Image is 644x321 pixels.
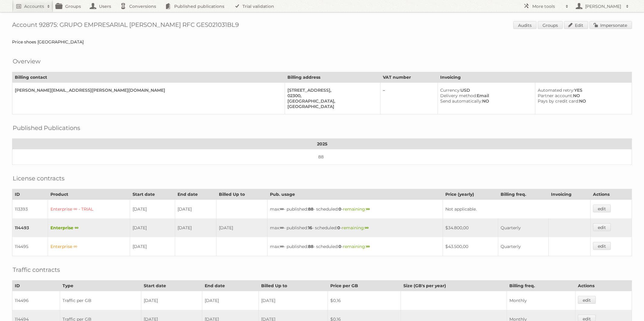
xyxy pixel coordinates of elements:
[202,291,259,310] td: [DATE]
[548,189,590,200] th: Invoicing
[532,3,562,9] h2: More tools
[175,189,216,200] th: End date
[287,87,375,93] div: [STREET_ADDRESS],
[12,237,48,256] td: 114495
[13,57,40,66] h2: Overview
[380,83,438,114] td: –
[60,281,141,291] th: Type
[343,244,370,249] span: remaining:
[366,244,370,249] strong: ∞
[267,200,443,219] td: max: - published: - scheduled: -
[578,296,596,304] a: edit
[267,237,443,256] td: max: - published: - scheduled: -
[443,200,590,219] td: Not applicable.
[380,72,438,83] th: VAT number
[308,244,313,249] strong: 88
[575,281,632,291] th: Actions
[48,189,130,200] th: Product
[440,98,482,104] span: Send automatically:
[130,200,175,219] td: [DATE]
[498,237,549,256] td: Quarterly
[401,281,507,291] th: Size (GB's per year)
[538,98,627,104] div: NO
[13,174,65,183] h2: License contracts
[338,206,341,212] strong: 0
[48,218,130,237] td: Enterprise ∞
[440,87,530,93] div: USD
[60,291,141,310] td: Traffic per GB
[287,104,375,109] div: [GEOGRAPHIC_DATA]
[440,87,460,93] span: Currency:
[538,98,579,104] span: Pays by credit card:
[141,281,202,291] th: Start date
[443,189,498,200] th: Price (yearly)
[342,225,369,230] span: remaining:
[287,93,375,98] div: 02300,
[13,265,60,274] h2: Traffic contracts
[440,93,477,98] span: Delivery method:
[280,244,284,249] strong: ∞
[258,291,328,310] td: [DATE]
[438,72,632,83] th: Invoicing
[285,72,380,83] th: Billing address
[258,281,328,291] th: Billed Up to
[366,206,370,212] strong: ∞
[267,189,443,200] th: Pub. usage
[338,244,341,249] strong: 0
[24,3,44,9] h2: Accounts
[498,218,549,237] td: Quarterly
[280,225,284,230] strong: ∞
[440,93,530,98] div: Email
[130,189,175,200] th: Start date
[280,206,284,212] strong: ∞
[308,225,312,230] strong: 16
[12,39,632,45] div: Price shoes [GEOGRAPHIC_DATA]
[12,72,285,83] th: Billing contact
[538,93,627,98] div: NO
[498,189,549,200] th: Billing freq.
[440,98,530,104] div: NO
[13,123,80,132] h2: Published Publications
[48,200,130,219] td: Enterprise ∞ - TRIAL
[216,218,267,237] td: [DATE]
[343,206,370,212] span: remaining:
[130,237,175,256] td: [DATE]
[538,93,573,98] span: Partner account:
[593,205,611,212] a: edit
[443,237,498,256] td: $43.500,00
[216,189,267,200] th: Billed Up to
[48,237,130,256] td: Enterprise ∞
[12,21,632,30] h1: Account 92875: GRUPO EMPRESARIAL [PERSON_NAME] RFC GES021031BL9
[328,291,401,310] td: $0,16
[507,281,575,291] th: Billing freq.
[593,242,611,250] a: edit
[538,87,627,93] div: YES
[590,189,632,200] th: Actions
[12,189,48,200] th: ID
[175,218,216,237] td: [DATE]
[141,291,202,310] td: [DATE]
[589,21,632,29] a: Impersonate
[507,291,575,310] td: Monthly
[538,87,574,93] span: Automated retry:
[287,98,375,104] div: [GEOGRAPHIC_DATA],
[12,149,632,165] td: 88
[202,281,259,291] th: End date
[267,218,443,237] td: max: - published: - scheduled: -
[584,3,623,9] h2: [PERSON_NAME]
[564,21,588,29] a: Edit
[12,200,48,219] td: 113393
[175,200,216,219] td: [DATE]
[328,281,401,291] th: Price per GB
[12,139,632,149] th: 2025
[12,291,60,310] td: 114496
[12,218,48,237] td: 114493
[12,281,60,291] th: ID
[337,225,340,230] strong: 0
[538,21,563,29] a: Groups
[308,206,313,212] strong: 88
[15,87,280,93] div: [PERSON_NAME][EMAIL_ADDRESS][PERSON_NAME][DOMAIN_NAME]
[513,21,537,29] a: Audits
[365,225,369,230] strong: ∞
[130,218,175,237] td: [DATE]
